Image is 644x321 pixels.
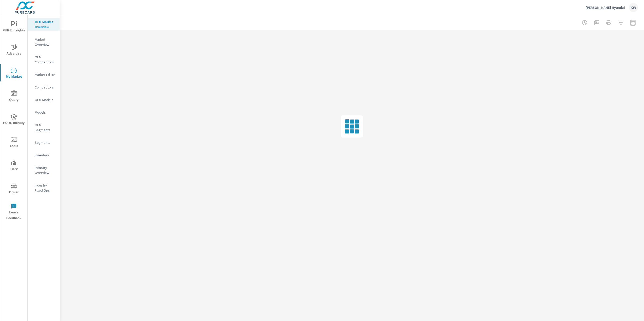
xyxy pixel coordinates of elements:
div: OEM Market Overview [28,18,60,31]
p: OEM Segments [35,122,56,132]
div: OEM Models [28,96,60,104]
span: Advertise [2,44,26,57]
p: Market Overview [35,37,56,47]
span: Driver [2,183,26,195]
p: Industry Fixed Ops [35,183,56,193]
span: PURE Insights [2,21,26,33]
div: Industry Fixed Ops [28,181,60,194]
span: Tools [2,137,26,149]
div: nav menu [0,15,27,223]
span: My Market [2,67,26,80]
p: [PERSON_NAME] Hyundai [586,5,625,10]
p: Market Editor [35,72,56,77]
div: Industry Overview [28,164,60,176]
div: OEM Competitors [28,53,60,66]
p: Inventory [35,153,56,158]
span: Leave Feedback [2,203,26,221]
p: Competitors [35,85,56,90]
p: Industry Overview [35,165,56,175]
div: Models [28,109,60,116]
div: Inventory [28,151,60,159]
div: KW [629,3,638,12]
div: Market Editor [28,71,60,78]
div: Segments [28,139,60,146]
div: OEM Segments [28,121,60,134]
div: Competitors [28,83,60,91]
p: Segments [35,140,56,145]
p: OEM Competitors [35,55,56,65]
p: OEM Market Overview [35,19,56,29]
p: OEM Models [35,97,56,102]
span: PURE Identity [2,114,26,126]
div: Market Overview [28,36,60,48]
p: Models [35,110,56,115]
span: Tier2 [2,160,26,172]
span: Query [2,90,26,103]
